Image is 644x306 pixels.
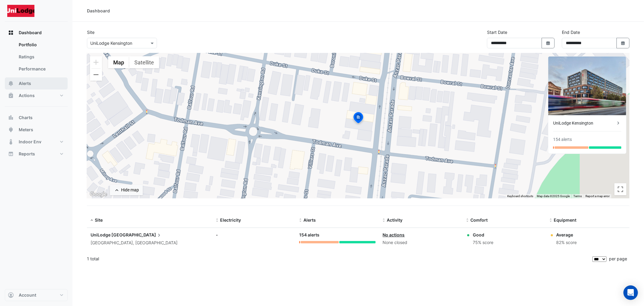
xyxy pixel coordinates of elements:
fa-icon: Select Date [546,41,551,46]
span: Account [19,292,36,298]
button: Reports [5,148,68,160]
app-icon: Reports [8,151,14,157]
span: Alerts [19,80,31,86]
button: Account [5,289,68,301]
div: [GEOGRAPHIC_DATA], [GEOGRAPHIC_DATA] [91,239,209,246]
div: Good [473,232,493,238]
div: 154 alerts [553,136,572,143]
app-icon: Dashboard [8,30,14,36]
span: Reports [19,151,35,157]
app-icon: Meters [8,127,14,133]
span: Site [95,217,103,223]
span: Map data ©2025 Google [537,194,570,198]
button: Zoom out [90,69,102,81]
button: Alerts [5,77,68,90]
app-icon: Indoor Env [8,139,14,145]
label: Site [87,29,95,35]
span: Indoor Env [19,139,41,145]
button: Actions [5,90,68,102]
button: Show street map [108,56,129,68]
span: per page [609,256,627,261]
a: No actions [383,232,405,237]
span: Comfort [470,217,488,223]
a: Portfolio [14,39,68,51]
button: Dashboard [5,27,68,39]
app-icon: Charts [8,115,14,121]
button: Zoom in [90,56,102,68]
div: 75% score [473,239,493,246]
div: Hide map [121,187,139,193]
button: Hide map [110,185,143,195]
span: [GEOGRAPHIC_DATA] [111,232,162,238]
span: Alerts [303,217,316,223]
button: Charts [5,112,68,124]
span: Equipment [554,217,577,223]
div: Average [556,232,577,238]
img: Company Logo [7,5,34,17]
a: Open this area in Google Maps (opens a new window) [88,190,108,198]
div: UniLodge Kensington [553,120,615,126]
div: Open Intercom Messenger [623,285,638,300]
div: None closed [383,239,459,246]
span: UniLodge [91,232,111,237]
button: Keyboard shortcuts [507,194,533,198]
app-icon: Actions [8,93,14,99]
img: Google [88,190,108,198]
div: - [216,232,292,238]
a: Ratings [14,51,68,63]
button: Indoor Env [5,136,68,148]
img: UniLodge Kensington [548,57,626,115]
div: 154 alerts [299,232,375,239]
span: Meters [19,127,33,133]
fa-icon: Select Date [620,41,626,46]
button: Show satellite imagery [129,56,159,68]
button: Meters [5,124,68,136]
a: Performance [14,63,68,75]
span: Electricity [220,217,241,223]
div: 1 total [87,251,591,266]
span: Charts [19,115,33,121]
div: Dashboard [87,8,110,14]
span: Actions [19,93,35,99]
span: Dashboard [19,30,42,36]
a: Terms (opens in new tab) [573,194,582,198]
label: End Date [562,29,580,35]
app-icon: Alerts [8,80,14,86]
button: Toggle fullscreen view [614,183,626,195]
div: Dashboard [5,39,68,77]
a: Report a map error [585,194,610,198]
label: Start Date [487,29,507,35]
div: 82% score [556,239,577,246]
img: site-pin-selected.svg [352,111,365,126]
span: Activity [387,217,403,223]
